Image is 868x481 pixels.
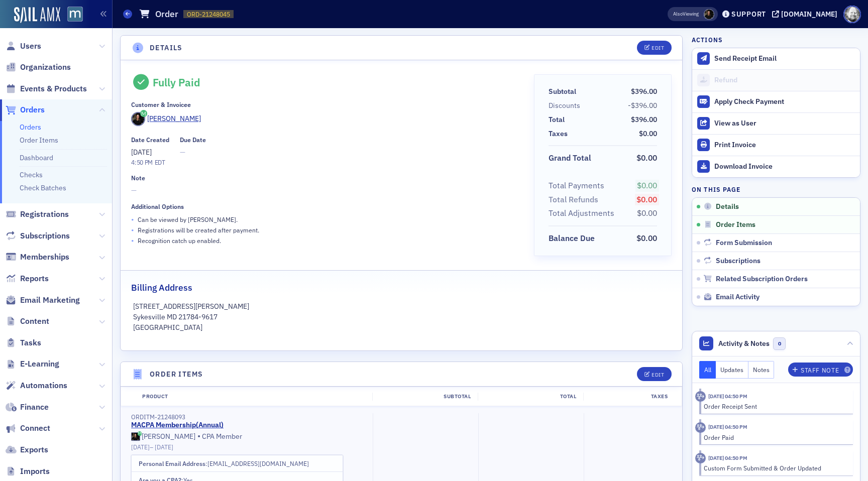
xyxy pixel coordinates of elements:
[20,466,50,477] span: Imports
[704,433,846,442] div: Order Paid
[20,444,48,455] span: Exports
[20,295,80,306] span: Email Marketing
[20,83,87,94] span: Events & Products
[135,393,372,401] div: Product
[133,322,670,333] p: [GEOGRAPHIC_DATA]
[673,11,683,17] div: Also
[716,238,772,248] span: Form Submission
[20,402,49,413] span: Finance
[131,214,134,225] span: •
[6,380,67,391] a: Automations
[20,358,59,370] span: E-Learning
[6,295,80,306] a: Email Marketing
[731,10,766,19] div: Support
[692,112,860,134] button: View as User
[14,7,60,23] img: SailAMX
[637,41,672,55] button: Edit
[20,316,49,327] span: Content
[131,203,184,210] div: Additional Options
[549,232,595,245] div: Balance Due
[637,208,657,218] span: $0.00
[6,466,50,477] a: Imports
[781,10,837,19] div: [DOMAIN_NAME]
[639,129,657,138] span: $0.00
[20,104,45,115] span: Orders
[6,209,69,220] a: Registrations
[549,152,595,164] span: Grand Total
[131,421,224,430] a: MACPA Membership(Annual)
[6,358,59,370] a: E-Learning
[549,152,591,164] div: Grand Total
[6,104,45,115] a: Orders
[549,232,598,245] span: Balance Due
[636,233,657,243] span: $0.00
[708,423,747,430] time: 7/30/2025 04:50 PM
[180,136,206,144] div: Due Date
[773,337,786,350] span: 0
[695,391,706,402] div: Activity
[372,393,478,401] div: Subtotal
[131,413,366,421] div: ORDITM-21248093
[788,363,853,377] button: Staff Note
[131,112,201,126] a: [PERSON_NAME]
[131,431,366,451] div: CPA Member
[549,180,604,192] div: Total Payments
[716,220,755,229] span: Order Items
[549,100,580,111] div: Discounts
[478,393,583,401] div: Total
[131,136,169,144] div: Date Created
[714,119,855,128] div: View as User
[20,380,67,391] span: Automations
[20,273,49,284] span: Reports
[150,369,203,380] h4: Order Items
[133,301,670,312] p: [STREET_ADDRESS][PERSON_NAME]
[549,129,568,139] div: Taxes
[708,454,747,461] time: 7/30/2025 04:50 PM
[6,423,50,434] a: Connect
[692,48,860,69] button: Send Receipt Email
[131,148,152,157] span: [DATE]
[139,459,205,467] span: Personal Email Address
[131,432,195,441] a: [PERSON_NAME]
[636,153,657,163] span: $0.00
[716,361,748,379] button: Updates
[20,153,53,162] a: Dashboard
[549,129,571,139] span: Taxes
[20,170,43,179] a: Checks
[714,76,855,85] div: Refund
[131,185,519,196] span: —
[631,115,657,124] span: $396.00
[772,11,841,18] button: [DOMAIN_NAME]
[708,393,747,400] time: 7/30/2025 04:50 PM
[704,463,846,472] div: Custom Form Submitted & Order Updated
[131,101,191,108] div: Customer & Invoicee
[142,432,195,441] div: [PERSON_NAME]
[67,7,83,22] img: SailAMX
[6,41,41,52] a: Users
[692,185,860,194] h4: On this page
[138,236,221,245] p: Recognition catch up enabled.
[207,459,309,467] span: [EMAIL_ADDRESS][DOMAIN_NAME]
[748,361,775,379] button: Notes
[692,156,860,177] a: Download Invoice
[133,312,670,322] p: Sykesville MD 21784-9617
[197,431,200,441] span: •
[147,113,201,124] div: [PERSON_NAME]
[695,453,706,463] div: Activity
[704,402,846,411] div: Order Receipt Sent
[187,10,230,19] span: ORD-21248045
[20,423,50,434] span: Connect
[20,337,41,348] span: Tasks
[20,183,66,192] a: Check Batches
[714,54,855,63] div: Send Receipt Email
[637,180,657,190] span: $0.00
[549,86,576,97] div: Subtotal
[695,422,706,433] div: Activity
[549,180,608,192] span: Total Payments
[20,230,70,242] span: Subscriptions
[6,83,87,94] a: Events & Products
[843,6,861,23] span: Profile
[138,215,238,224] p: Can be viewed by [PERSON_NAME] .
[150,43,183,53] h4: Details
